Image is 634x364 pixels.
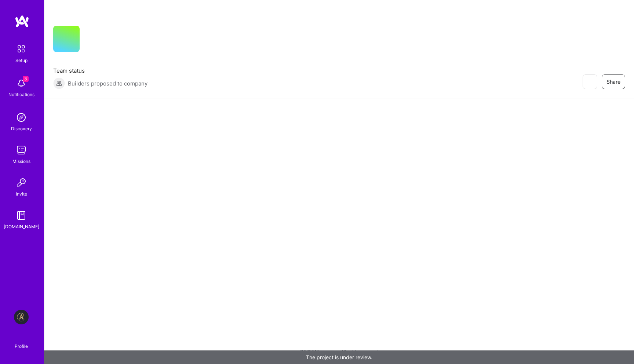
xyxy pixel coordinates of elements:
[587,79,593,85] i: icon EyeClosed
[15,342,28,349] div: Profile
[12,157,30,165] div: Missions
[14,310,29,324] img: Aldea: Transforming Behavior Change Through AI-Driven Coaching
[14,143,29,157] img: teamwork
[15,57,28,64] div: Setup
[14,76,29,91] img: bell
[606,78,620,85] span: Share
[53,77,65,89] img: Builders proposed to company
[14,208,29,223] img: guide book
[68,80,147,87] span: Builders proposed to company
[12,335,30,349] a: Profile
[14,175,29,190] img: Invite
[602,74,625,89] button: Share
[14,110,29,125] img: discovery
[15,15,29,28] img: logo
[12,310,30,324] a: Aldea: Transforming Behavior Change Through AI-Driven Coaching
[8,91,34,98] div: Notifications
[23,76,29,82] span: 3
[4,223,39,230] div: [DOMAIN_NAME]
[53,67,147,74] span: Team status
[11,125,32,132] div: Discovery
[14,41,29,57] img: setup
[44,350,634,364] div: The project is under review.
[16,190,27,198] div: Invite
[88,37,94,43] i: icon CompanyGray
